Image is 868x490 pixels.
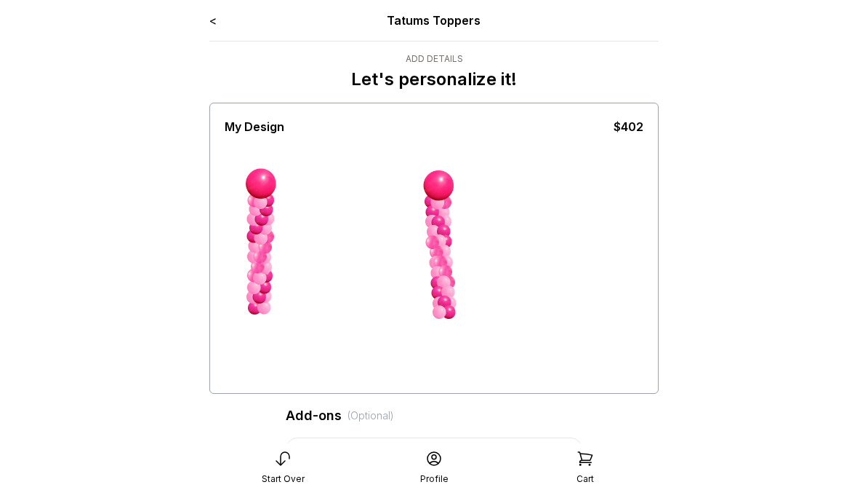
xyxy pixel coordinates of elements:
div: Profile [420,473,449,485]
a: < [209,13,217,28]
div: (Optional) [347,408,394,423]
div: Tatums Toppers [300,12,569,29]
div: Start Over [262,473,305,485]
div: My Design [225,118,284,135]
div: Add-ons [286,406,582,426]
div: Add Details [351,53,517,65]
div: Cart [576,473,594,485]
div: $402 [614,118,643,135]
p: Let's personalize it! [351,68,517,91]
